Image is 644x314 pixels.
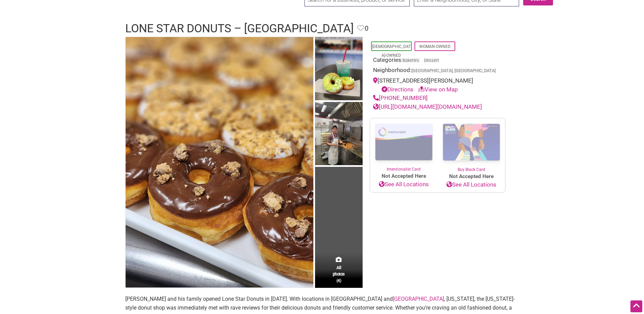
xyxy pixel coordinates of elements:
[424,58,439,63] a: Dessert
[126,37,313,288] img: Lone Star Donuts - Silverdale
[365,23,368,34] span: 0
[373,66,502,76] div: Neighborhood:
[419,44,450,49] a: Woman-Owned
[438,180,505,189] a: See All Locations
[370,118,438,166] img: Intentionalist Card
[315,37,363,102] img: Lone Star Donuts - Silverdale
[438,118,505,173] a: Buy Black Card
[418,86,458,93] a: View on Map
[373,103,482,110] a: [URL][DOMAIN_NAME][DOMAIN_NAME]
[333,264,345,284] span: All photos (4)
[393,296,444,302] a: [GEOGRAPHIC_DATA]
[357,25,364,32] i: Favorite
[372,44,411,58] a: [DEMOGRAPHIC_DATA]-Owned
[403,58,419,63] a: Bakeries
[370,180,438,189] a: See All Locations
[438,118,505,167] img: Buy Black Card
[315,102,363,167] img: Lone Star Donuts - Silverdale
[630,300,642,312] div: Scroll Back to Top
[411,69,496,73] span: [GEOGRAPHIC_DATA], [GEOGRAPHIC_DATA]
[373,56,502,66] div: Categories:
[370,172,438,180] span: Not Accepted Here
[373,94,428,101] a: [PHONE_NUMBER]
[438,173,505,180] span: Not Accepted Here
[125,20,354,37] h1: Lone Star Donuts – [GEOGRAPHIC_DATA]
[370,118,438,172] a: Intentionalist Card
[382,86,413,93] a: Directions
[373,76,502,94] div: [STREET_ADDRESS][PERSON_NAME]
